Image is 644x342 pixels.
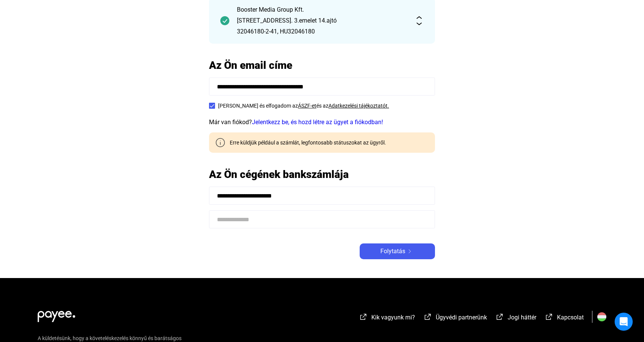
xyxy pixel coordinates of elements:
img: HU.svg [597,312,606,321]
a: external-link-whiteKik vagyunk mi? [359,315,415,322]
a: external-link-whiteKapcsolat [545,315,584,322]
img: expand [415,16,424,25]
div: Booster Media Group Kft. [237,5,407,14]
div: 32046180-2-41, HU32046180 [237,27,407,36]
span: és az [316,103,328,109]
img: external-link-white [423,313,432,321]
a: Jelentkezz be, és hozd létre az ügyet a fiókodban! [252,119,383,126]
img: info-grey-outline [216,138,225,147]
div: Open Intercom Messenger [615,313,633,331]
span: Jogi háttér [508,314,536,321]
div: Erre küldjük például a számlát, legfontosabb státuszokat az ügyről. [224,139,386,146]
button: Folytatásarrow-right-white [360,243,435,259]
a: external-link-whiteÜgyvédi partnerünk [423,315,487,322]
h2: Az Ön cégének bankszámlája [209,168,435,181]
img: external-link-white [545,313,554,321]
img: white-payee-white-dot.svg [38,307,75,322]
h2: Az Ön email címe [209,59,435,72]
img: arrow-right-white [405,249,414,253]
span: Folytatás [380,247,405,256]
span: Kik vagyunk mi? [371,314,415,321]
span: Ügyvédi partnerünk [436,314,487,321]
img: checkmark-darker-green-circle [220,16,229,25]
div: [STREET_ADDRESS]. 3.emelet 14.ajtó [237,16,407,25]
a: external-link-whiteJogi háttér [495,315,536,322]
a: ÁSZF-et [298,103,316,109]
span: [PERSON_NAME] és elfogadom az [218,103,298,109]
img: external-link-white [495,313,504,321]
span: Kapcsolat [557,314,584,321]
a: Adatkezelési tájékoztatót. [328,103,389,109]
div: Már van fiókod? [209,118,435,127]
img: external-link-white [359,313,368,321]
